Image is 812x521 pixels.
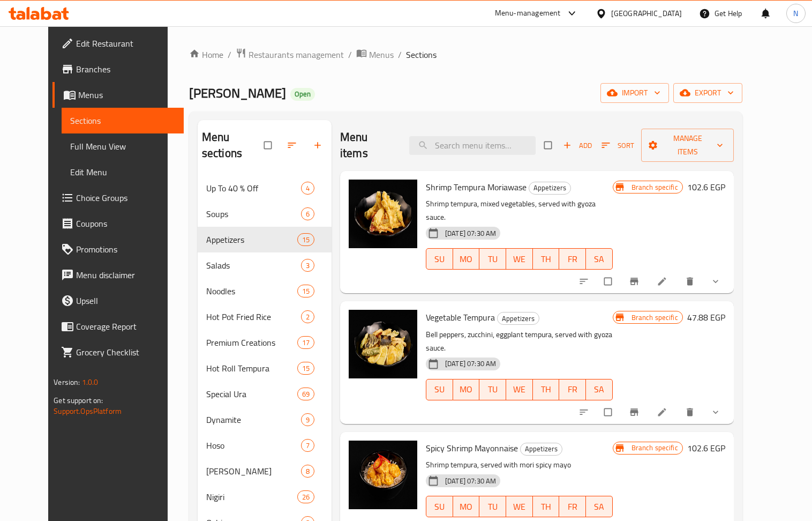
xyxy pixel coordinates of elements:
[52,211,184,236] a: Coupons
[520,443,562,456] div: Appetizers
[586,379,613,400] button: SA
[290,90,315,99] span: Open
[521,443,562,455] span: Appetizers
[189,48,223,61] a: Home
[52,339,184,365] a: Grocery Checklist
[206,465,301,478] div: Ura Maki
[298,235,314,245] span: 15
[189,81,286,105] span: [PERSON_NAME]
[202,129,264,161] h2: Menu sections
[206,233,297,246] span: Appetizers
[441,359,500,369] span: [DATE] 07:30 AM
[559,496,586,517] button: FR
[302,183,314,193] span: 4
[206,259,301,272] span: Salads
[602,139,634,152] span: Sort
[298,286,314,296] span: 15
[52,82,184,108] a: Menus
[559,379,586,400] button: FR
[198,407,332,433] div: Dynamite9
[52,314,184,339] a: Coverage Report
[206,490,297,503] div: Nigiri
[280,133,306,157] span: Sort sections
[426,248,453,270] button: SU
[533,248,560,270] button: TH
[302,466,314,477] span: 8
[484,382,502,397] span: TU
[298,492,314,502] span: 26
[306,133,332,157] button: Add section
[590,382,608,397] span: SA
[431,251,449,267] span: SU
[301,259,314,272] div: items
[598,271,620,292] span: Select to update
[678,400,704,424] button: delete
[457,499,476,515] span: MO
[563,382,582,397] span: FR
[457,251,476,267] span: MO
[258,135,280,155] span: Select all sections
[563,499,582,515] span: FR
[52,56,184,82] a: Branches
[206,336,297,349] span: Premium Creations
[426,179,527,195] span: Shrimp Tempura Moriawase
[76,294,175,307] span: Upsell
[206,439,301,452] span: Hoso
[54,393,103,407] span: Get support on:
[290,88,315,101] div: Open
[62,133,184,159] a: Full Menu View
[198,381,332,407] div: Special Ura69
[793,8,798,19] span: N
[560,137,595,154] button: Add
[198,304,332,330] div: Hot Pot Fried Rice2
[710,276,721,287] svg: Show Choices
[495,7,561,20] div: Menu-management
[301,207,314,220] div: items
[533,379,560,400] button: TH
[609,86,660,100] span: import
[298,389,314,399] span: 69
[189,48,742,62] nav: breadcrumb
[70,166,175,178] span: Edit Menu
[409,136,536,155] input: search
[484,251,502,267] span: TU
[206,465,301,478] span: [PERSON_NAME]
[426,458,612,472] p: Shrimp tempura, served with mori spicy mayo
[76,217,175,230] span: Coupons
[687,180,725,195] h6: 102.6 EGP
[572,400,598,424] button: sort-choices
[586,248,613,270] button: SA
[54,404,122,418] a: Support.OpsPlatform
[431,499,449,515] span: SU
[510,382,529,397] span: WE
[70,140,175,153] span: Full Menu View
[453,248,480,270] button: MO
[298,338,314,348] span: 17
[297,285,314,297] div: items
[426,379,453,400] button: SU
[198,201,332,227] div: Soups6
[641,129,733,162] button: Manage items
[657,407,670,418] a: Edit menu item
[78,88,175,101] span: Menus
[302,209,314,219] span: 6
[431,382,449,397] span: SU
[533,496,560,517] button: TH
[349,310,417,378] img: Vegetable Tempura
[704,400,730,424] button: show more
[687,310,725,325] h6: 47.88 EGP
[52,288,184,314] a: Upsell
[198,355,332,381] div: Hot Roll Tempura15
[506,496,533,517] button: WE
[297,388,314,400] div: items
[657,276,670,287] a: Edit menu item
[678,270,704,293] button: delete
[52,31,184,56] a: Edit Restaurant
[687,441,725,456] h6: 102.6 EGP
[206,413,301,426] span: Dynamite
[52,185,184,211] a: Choice Groups
[301,465,314,478] div: items
[537,382,555,397] span: TH
[426,197,612,224] p: Shrimp tempura, mixed vegetables, served with gyoza sauce.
